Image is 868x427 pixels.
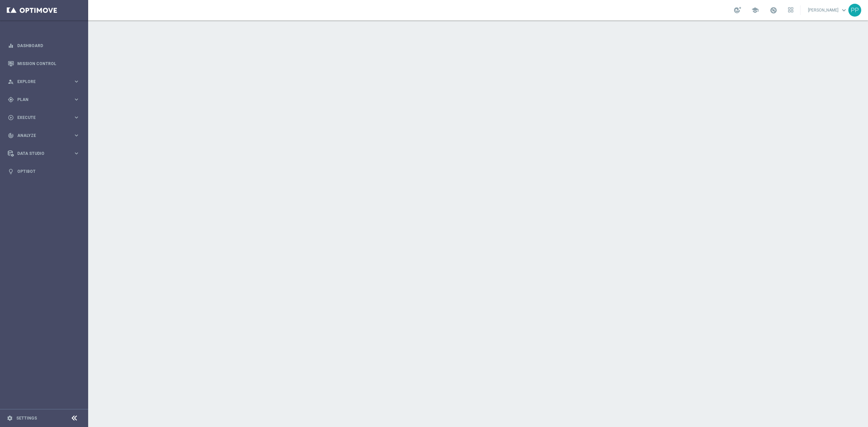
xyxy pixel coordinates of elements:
[8,55,80,73] div: Mission Control
[16,416,37,420] a: Settings
[17,80,73,84] span: Explore
[8,97,73,103] div: Plan
[8,115,73,121] div: Execute
[17,134,73,138] span: Analyze
[73,150,80,157] i: keyboard_arrow_right
[8,79,73,85] div: Explore
[73,96,80,103] i: keyboard_arrow_right
[807,5,848,15] a: [PERSON_NAME]keyboard_arrow_down
[8,43,14,49] i: equalizer
[8,168,14,175] i: lightbulb
[17,116,73,120] span: Execute
[8,150,73,157] div: Data Studio
[73,132,80,139] i: keyboard_arrow_right
[8,79,14,85] i: person_search
[8,133,14,139] i: track_changes
[17,151,73,156] span: Data Studio
[7,415,13,421] i: settings
[17,55,80,73] a: Mission Control
[848,4,861,17] div: PP
[17,98,73,102] span: Plan
[751,6,759,14] span: school
[7,151,80,156] button: Data Studio keyboard_arrow_right
[840,6,848,14] span: keyboard_arrow_down
[8,162,80,180] div: Optibot
[7,61,80,66] button: Mission Control
[7,97,80,102] button: gps_fixed Plan keyboard_arrow_right
[7,79,80,84] button: person_search Explore keyboard_arrow_right
[7,43,80,48] button: equalizer Dashboard
[7,169,80,174] button: lightbulb Optibot
[8,133,73,139] div: Analyze
[8,37,80,55] div: Dashboard
[17,37,80,55] a: Dashboard
[17,162,80,180] a: Optibot
[73,114,80,121] i: keyboard_arrow_right
[8,115,14,121] i: play_circle_outline
[7,133,80,138] button: track_changes Analyze keyboard_arrow_right
[7,115,80,120] button: play_circle_outline Execute keyboard_arrow_right
[8,97,14,103] i: gps_fixed
[73,78,80,85] i: keyboard_arrow_right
